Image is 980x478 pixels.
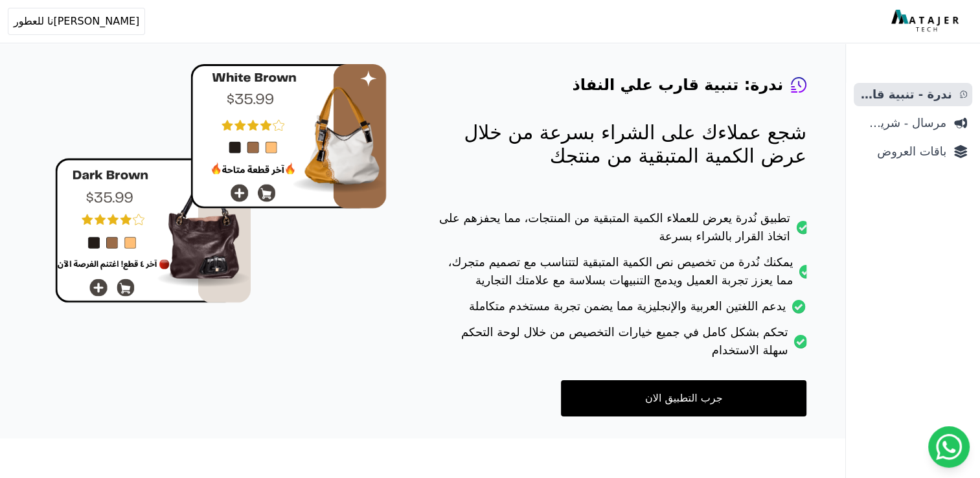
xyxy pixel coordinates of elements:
p: شجع عملاءك على الشراء بسرعة من خلال عرض الكمية المتبقية من منتجك [439,121,806,168]
img: hero [55,64,387,303]
img: MatajerTech Logo [891,10,962,33]
a: جرب التطبيق الان [561,380,806,416]
span: مرسال - شريط دعاية [859,114,946,132]
li: تحكم بشكل كامل في جميع خيارات التخصيص من خلال لوحة التحكم سهلة الاستخدام [439,323,806,367]
li: تطبيق نُدرة يعرض للعملاء الكمية المتبقية من المنتجات، مما يحفزهم على اتخاذ القرار بالشراء بسرعة [439,209,806,253]
span: باقات العروض [859,142,946,161]
h4: ندرة: تنبية قارب علي النفاذ [572,74,783,95]
button: [PERSON_NAME]نا للعطور [8,8,145,35]
span: [PERSON_NAME]نا للعطور [14,14,139,29]
li: يمكنك نُدرة من تخصيص نص الكمية المتبقية لتتناسب مع تصميم متجرك، مما يعزز تجربة العميل ويدمج التنب... [439,253,806,297]
span: ندرة - تنبية قارب علي النفاذ [859,85,952,104]
li: يدعم اللغتين العربية والإنجليزية مما يضمن تجربة مستخدم متكاملة [439,297,806,323]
